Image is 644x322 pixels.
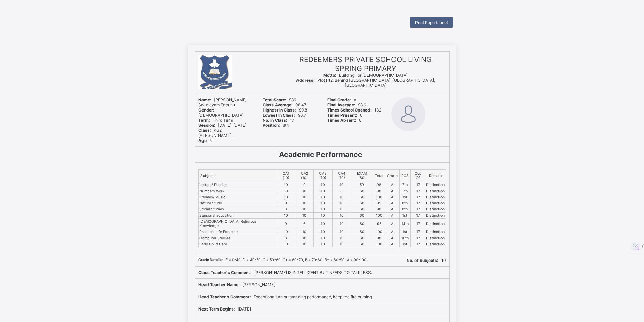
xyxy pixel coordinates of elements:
td: 10 [332,182,351,188]
td: 59 [351,182,373,188]
td: Distinction [425,213,446,219]
b: Grade Details: [198,258,223,262]
td: 8th [399,206,410,213]
td: 9 [295,182,314,188]
td: 100 [373,194,385,200]
b: Times Absent: [327,118,356,123]
b: Academic Performance [279,150,362,159]
th: CA1 (10) [277,170,295,182]
span: 10 [407,258,446,263]
td: 16th [399,235,410,241]
td: A [385,188,399,194]
td: 17 [410,206,425,213]
td: Early Child Care [198,241,277,247]
td: 10 [313,200,332,206]
th: Remark [425,170,446,182]
b: Times Present: [327,113,357,118]
td: 17 [410,219,425,229]
span: [PERSON_NAME] Sokolayam Egbunu [198,97,247,107]
td: 8 [332,188,351,194]
td: 10 [332,206,351,213]
td: 98 [373,235,385,241]
td: 10 [277,182,295,188]
td: 1st [399,241,410,247]
td: 10 [277,241,295,247]
th: EXAM (60) [351,170,373,182]
th: CA2 (10) [295,170,314,182]
td: Distinction [425,200,446,206]
td: 10 [295,213,314,219]
td: 10 [295,188,314,194]
td: Letters/ Phonics [198,182,277,188]
td: 10 [313,206,332,213]
td: A [385,182,399,188]
td: 17 [410,188,425,194]
td: Rhymes/ Music [198,194,277,200]
span: Exceptional! An outstanding performance, keep the fire burning. [198,294,373,299]
td: 60 [351,206,373,213]
span: [PERSON_NAME] [198,282,275,287]
td: Computer Studies [198,235,277,241]
td: 17 [410,194,425,200]
td: 17 [410,229,425,235]
span: 5 [198,138,212,143]
td: 10 [313,213,332,219]
td: 98 [373,182,385,188]
b: Lowest In Class: [263,113,295,118]
td: 5th [399,188,410,194]
td: 10 [295,206,314,213]
span: Third Term [198,118,233,123]
td: 10 [277,194,295,200]
th: POS [399,170,410,182]
th: Total [373,170,385,182]
td: 8th [399,200,410,206]
td: 10 [295,235,314,241]
td: A [385,219,399,229]
td: 10 [295,200,314,206]
b: Total Score: [263,97,286,102]
td: 10 [295,241,314,247]
td: 10 [332,200,351,206]
th: Grade [385,170,399,182]
td: 1st [399,194,410,200]
span: 98.47 [263,102,306,107]
td: 17 [410,200,425,206]
td: 1st [399,229,410,235]
td: 6 [295,219,314,229]
b: Next Term Begins: [198,306,235,312]
td: 8 [277,235,295,241]
td: 98 [373,188,385,194]
span: [DATE]-[DATE] [198,123,246,128]
td: 60 [351,188,373,194]
td: Distinction [425,235,446,241]
td: 100 [373,241,385,247]
th: Subjects [198,170,277,182]
td: 9 [277,219,295,229]
th: CA4 (10) [332,170,351,182]
td: 8 [277,206,295,213]
td: 95 [373,219,385,229]
b: Times School Opened: [327,107,372,113]
span: 0 [327,118,362,123]
b: No. of Subjects: [407,258,438,263]
td: 10 [332,241,351,247]
span: 99.8 [263,107,307,113]
span: 98.6 [327,102,366,107]
b: Position: [263,123,280,128]
td: 10 [313,219,332,229]
td: 60 [351,229,373,235]
td: 10 [313,194,332,200]
td: 99 [373,200,385,206]
b: Motto: [323,73,336,78]
td: A [385,200,399,206]
span: REDEEMERS PRIVATE SCHOOL LIVING SPRING PRIMARY [299,55,432,73]
td: 10 [277,229,295,235]
b: Address: [296,78,315,83]
td: A [385,206,399,213]
td: 17 [410,213,425,219]
span: 132 [327,107,381,113]
td: Distinction [425,241,446,247]
b: Head Teacher Name: [198,282,240,287]
td: A [385,229,399,235]
td: 10 [295,194,314,200]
